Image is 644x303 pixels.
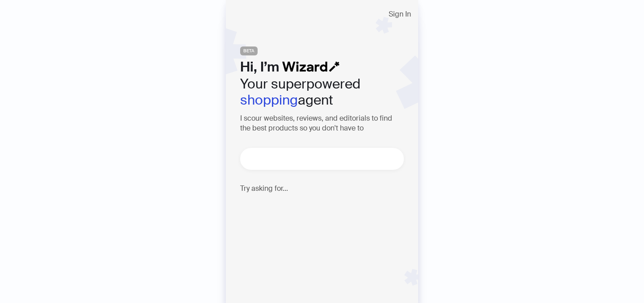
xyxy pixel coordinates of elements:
[240,91,298,109] em: shopping
[240,184,404,193] h4: Try asking for...
[249,200,409,240] p: Find a Bluetooth computer keyboard, that is quiet, durable, and has long battery life. ⌨️
[389,11,411,18] span: Sign In
[240,58,279,76] span: Hi, I’m
[240,46,258,55] span: BETA
[249,200,406,240] div: Find a Bluetooth computer keyboard, that is quiet, durable, and has long battery life. ⌨️
[381,7,418,21] button: Sign In
[240,114,404,134] h3: I scour websites, reviews, and editorials to find the best products so you don't have to
[240,76,404,108] h2: Your superpowered agent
